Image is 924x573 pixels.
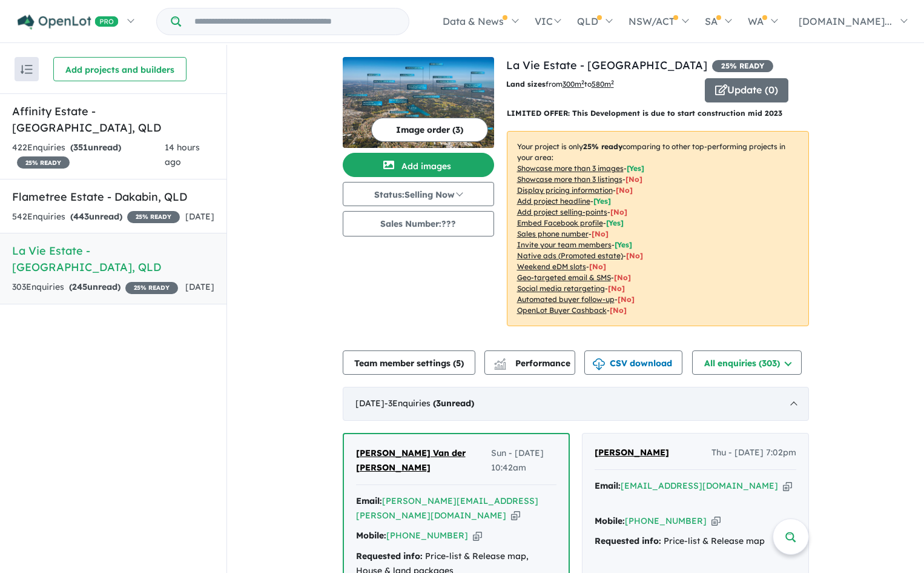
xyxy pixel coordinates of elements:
[584,350,682,375] button: CSV download
[595,534,796,549] div: Price-list & Release map
[563,79,584,89] u: 300 m
[517,196,590,206] u: Add project headline
[589,262,606,271] span: [No]
[614,273,631,282] span: [No]
[595,447,669,458] span: [PERSON_NAME]
[595,446,669,460] a: [PERSON_NAME]
[783,480,792,492] button: Copy
[511,509,520,522] button: Copy
[21,65,33,74] img: sort.svg
[618,295,635,304] span: [No]
[72,281,87,292] span: 245
[595,515,625,526] strong: Mobile:
[517,164,624,173] u: Showcase more than 3 images
[343,57,494,148] img: La Vie Estate - Narangba
[611,79,614,85] sup: 2
[12,189,214,205] h5: Flametree Estate - Dakabin , QLD
[12,103,214,136] h5: Affinity Estate - [GEOGRAPHIC_DATA] , QLD
[583,142,622,151] b: 25 % ready
[70,142,121,153] strong: ( unread)
[183,8,406,35] input: Try estate name, suburb, builder or developer
[356,446,491,475] a: [PERSON_NAME] Van der [PERSON_NAME]
[484,350,575,375] button: Performance
[69,281,120,292] strong: ( unread)
[592,79,614,89] u: 580 m
[18,15,119,30] img: Openlot PRO Logo White
[711,515,721,528] button: Copy
[584,79,614,89] span: to
[371,118,488,142] button: Image order (3)
[517,218,603,227] u: Embed Facebook profile
[705,78,788,102] button: Update (0)
[711,446,796,460] span: Thu - [DATE] 7:02pm
[626,251,643,260] span: [No]
[517,186,613,195] u: Display pricing information
[517,240,612,249] u: Invite your team members
[615,240,632,249] span: [ Yes ]
[625,515,707,526] a: [PHONE_NUMBER]
[125,282,178,294] span: 25 % READY
[621,480,778,491] a: [EMAIL_ADDRESS][DOMAIN_NAME]
[433,398,474,409] strong: ( unread)
[581,79,584,85] sup: 2
[12,280,178,295] div: 303 Enquir ies
[356,495,382,506] strong: Email:
[384,398,474,409] span: - 3 Enquir ies
[165,142,200,167] span: 14 hours ago
[610,306,627,315] span: [No]
[595,480,621,491] strong: Email:
[494,358,505,365] img: line-chart.svg
[517,284,605,293] u: Social media retargeting
[356,551,423,561] strong: Requested info:
[73,142,88,153] span: 351
[517,229,589,238] u: Sales phone number
[712,60,773,72] span: 25 % READY
[356,530,386,541] strong: Mobile:
[343,182,494,206] button: Status:Selling Now
[343,387,809,421] div: [DATE]
[12,210,180,224] div: 542 Enquir ies
[517,175,622,184] u: Showcase more than 3 listings
[343,350,475,375] button: Team member settings (5)
[456,358,461,369] span: 5
[625,175,642,184] span: [ No ]
[506,78,696,90] p: from
[593,196,611,206] span: [ Yes ]
[356,447,466,473] span: [PERSON_NAME] Van der [PERSON_NAME]
[608,284,625,293] span: [No]
[616,186,633,195] span: [ No ]
[343,211,494,236] button: Sales Number:???
[436,398,441,409] span: 3
[517,262,586,271] u: Weekend eDM slots
[356,495,538,521] a: [PERSON_NAME][EMAIL_ADDRESS][PERSON_NAME][DOMAIN_NAME]
[799,15,892,27] span: [DOMAIN_NAME]...
[517,207,607,216] u: Add project selling-points
[517,273,611,282] u: Geo-targeted email & SMS
[507,107,809,119] p: LIMITED OFFER: This Development is due to start construction mid 2023
[506,58,707,72] a: La Vie Estate - [GEOGRAPHIC_DATA]
[473,529,482,542] button: Copy
[73,211,89,222] span: 443
[17,156,70,169] span: 25 % READY
[506,79,546,89] b: Land sizes
[692,350,802,375] button: All enquiries (303)
[593,358,605,370] img: download icon
[494,362,506,370] img: bar-chart.svg
[507,131,809,326] p: Your project is only comparing to other top-performing projects in your area: - - - - - - - - - -...
[517,306,607,315] u: OpenLot Buyer Cashback
[496,358,570,369] span: Performance
[185,211,214,222] span: [DATE]
[70,211,122,222] strong: ( unread)
[595,535,661,546] strong: Requested info:
[12,141,165,170] div: 422 Enquir ies
[343,153,494,177] button: Add images
[127,211,180,223] span: 25 % READY
[627,164,644,173] span: [ Yes ]
[185,281,214,292] span: [DATE]
[517,295,615,304] u: Automated buyer follow-up
[606,218,624,227] span: [ Yes ]
[592,229,609,238] span: [ No ]
[386,530,468,541] a: [PHONE_NUMBER]
[610,207,627,216] span: [ No ]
